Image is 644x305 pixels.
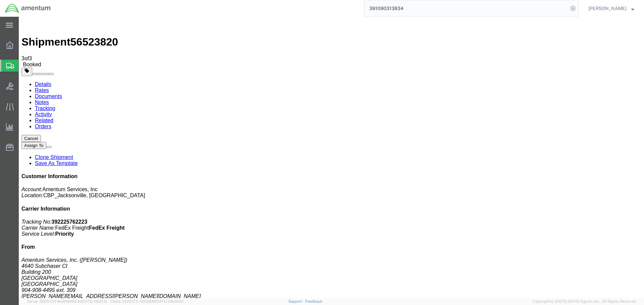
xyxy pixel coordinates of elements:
span: [DATE] 09:51:12 [81,299,107,303]
span: [DATE] 08:44:20 [155,299,183,303]
a: Feedback [305,299,322,303]
span: Server: 2025.17.0-16a969492de [27,299,107,303]
input: Search for shipment number, reference number [364,0,568,16]
span: Copyright © [DATE]-[DATE] Agistix Inc., All Rights Reserved [533,299,636,304]
span: Nick Riddle [588,5,627,12]
a: Support [288,299,305,303]
iframe: FS Legacy Container [19,17,644,298]
button: [PERSON_NAME] [588,4,635,12]
img: logo [5,3,51,13]
span: Client: 2025.17.0-5dd568f [110,299,183,303]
